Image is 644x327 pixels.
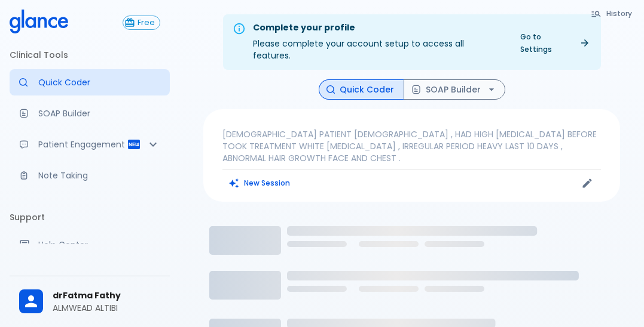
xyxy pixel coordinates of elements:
[38,169,160,181] p: Note Taking
[10,162,170,189] a: Advanced note-taking
[10,69,170,95] a: Moramiz: Find ICD10AM codes instantly
[253,18,503,66] div: Please complete your account setup to access all features.
[10,131,170,158] div: Patient Reports & Referrals
[38,138,127,150] p: Patient Engagement
[10,281,170,322] div: drFatma FathyALMWEAD ALTIBI
[10,100,170,127] a: Docugen: Compose a clinical documentation in seconds
[123,16,160,30] button: Free
[10,203,170,232] li: Support
[133,18,160,27] span: Free
[222,128,601,164] p: [DEMOGRAPHIC_DATA] PATIENT [DEMOGRAPHIC_DATA] , HAD HIGH [MEDICAL_DATA] BEFORE TOOK TREATMENT WHI...
[578,174,596,192] button: Edit
[123,16,170,30] a: Click to view or change your subscription
[404,79,505,100] button: SOAP Builder
[10,232,170,258] a: Get help from our support team
[222,174,297,192] button: Clears all inputs and results.
[319,79,404,100] button: Quick Coder
[38,76,160,88] p: Quick Coder
[38,239,160,251] p: Help Center
[585,5,639,22] button: History
[10,41,170,69] li: Clinical Tools
[53,302,160,314] p: ALMWEAD ALTIBI
[253,21,503,35] div: Complete your profile
[513,28,596,58] a: Go to Settings
[53,289,160,302] span: drFatma Fathy
[38,107,160,119] p: SOAP Builder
